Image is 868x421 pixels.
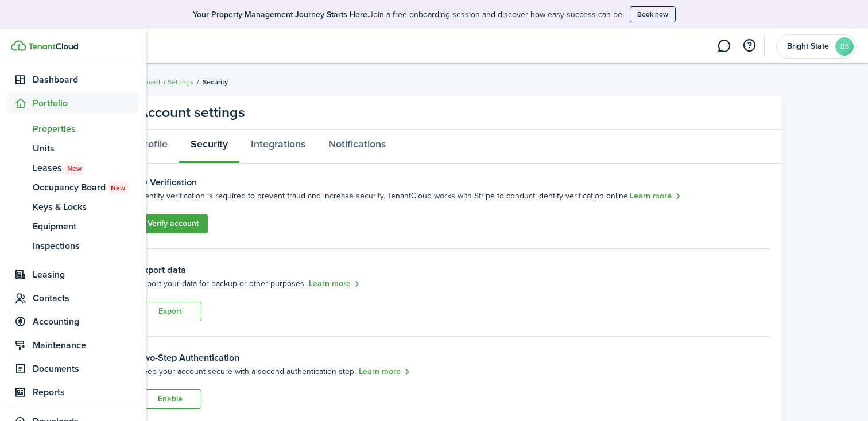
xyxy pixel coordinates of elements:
span: Identity verification is required to prevent fraud and increase security. TenantCloud works with ... [138,190,630,202]
span: Leasing [33,268,139,282]
button: Book now [630,6,676,22]
span: Properties [33,122,139,136]
span: New [67,163,82,174]
span: Portfolio [33,96,139,110]
a: Equipment [7,217,139,236]
h3: ID Verification [138,176,197,190]
a: Units [7,139,139,158]
avatar-text: BS [835,37,854,56]
span: Units [33,142,139,155]
p: Keep your account secure with a second authentication step. [138,365,356,377]
span: Reports [33,385,139,399]
span: Security [203,77,228,87]
span: New [111,183,125,193]
span: Equipment [33,220,139,233]
b: Your Property Management Journey Starts Here. [193,9,369,21]
a: LeasesNew [7,158,139,178]
a: Keys & Locks [7,197,139,217]
h3: Two-Step Authentication [138,351,239,365]
span: Bright State [785,42,831,50]
span: Documents [33,362,139,376]
span: Contacts [33,291,139,305]
span: Dashboard [33,73,139,87]
a: Messaging [713,32,735,61]
button: Export [138,302,201,321]
img: TenantCloud [11,40,26,51]
h3: Export data [138,263,770,278]
a: Occupancy BoardNew [7,178,139,197]
a: Integrations [239,130,317,164]
a: Settings [168,77,193,87]
a: Learn more [309,278,361,291]
a: Learn more [359,365,410,379]
button: Open resource center [739,36,759,56]
a: Verify account [138,214,208,233]
p: Join a free onboarding session and discover how easy success can be. [193,9,624,21]
span: Inspections [33,239,139,253]
img: TenantCloud [28,43,78,50]
span: Occupancy Board [33,181,139,194]
p: Export your data for backup or other purposes. [138,278,306,290]
button: Enable [138,389,201,409]
a: Notifications [317,130,397,164]
span: Leases [33,161,139,175]
span: Maintenance [33,338,139,352]
a: Reports [7,382,139,403]
a: Learn more [630,190,681,203]
panel-main-title: Account settings [138,102,245,123]
span: Accounting [33,315,139,329]
a: Profile [127,130,179,164]
a: Inspections [7,236,139,256]
span: Keys & Locks [33,200,139,214]
a: Properties [7,119,139,139]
